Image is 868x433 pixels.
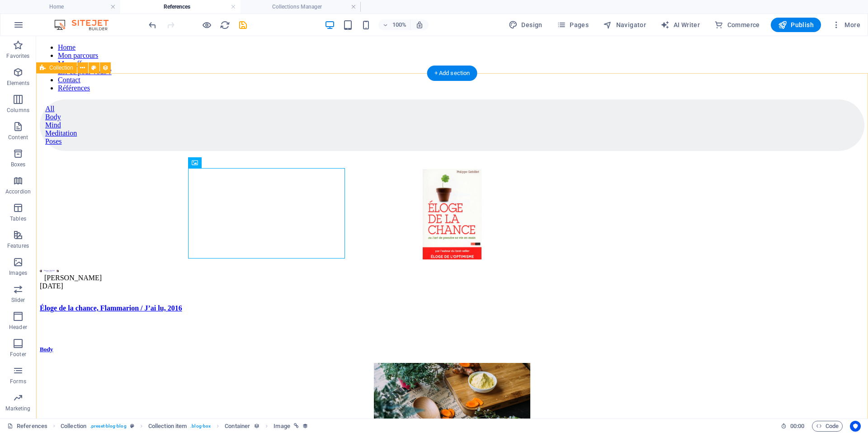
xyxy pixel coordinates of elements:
[415,21,424,29] i: On resize automatically adjust zoom level to fit chosen device.
[812,421,843,432] button: Code
[7,80,30,87] p: Elements
[238,20,248,30] i: Save (Ctrl+S)
[241,2,361,12] h4: Collections Manager
[5,188,31,195] p: Accordion
[7,107,29,114] p: Columns
[660,20,700,29] span: AI Writer
[850,421,861,432] button: Usercentrics
[254,423,259,429] i: This element can be bound to a collection field
[505,18,546,32] div: Design (Ctrl+Alt+Y)
[778,20,814,29] span: Publish
[378,19,410,30] button: 100%
[90,421,127,432] span: . preset-blog-blog
[603,20,646,29] span: Navigator
[797,423,798,429] span: :
[61,421,308,432] nav: breadcrumb
[509,20,542,29] span: Design
[8,134,28,141] p: Content
[657,18,703,32] button: AI Writer
[771,18,821,32] button: Publish
[392,19,406,30] h6: 100%
[427,66,477,81] div: + Add section
[557,20,589,29] span: Pages
[9,324,27,331] p: Header
[52,19,120,30] img: Editor Logo
[9,269,28,277] p: Images
[120,2,241,12] h4: References
[147,19,158,30] button: undo
[6,52,29,60] p: Favorites
[553,18,592,32] button: Pages
[148,421,187,432] span: Click to select. Double-click to edit
[237,19,248,30] button: save
[10,378,26,385] p: Forms
[832,20,860,29] span: More
[11,161,26,168] p: Boxes
[711,18,764,32] button: Commerce
[10,351,26,358] p: Footer
[781,421,805,432] h6: Session time
[828,18,864,32] button: More
[302,423,308,429] i: This element is bound to a collection
[7,421,47,432] a: Click to cancel selection. Double-click to open Pages
[10,215,26,222] p: Tables
[130,424,134,428] i: This element is a customizable preset
[294,424,299,428] i: This element is linked
[274,421,290,432] span: Click to select. Double-click to edit
[7,242,29,249] p: Features
[5,405,30,412] p: Marketing
[816,421,839,432] span: Code
[225,421,250,432] span: Click to select. Double-click to edit
[190,421,211,432] span: . blog-box
[201,19,212,30] button: Click here to leave preview mode and continue editing
[11,297,25,304] p: Slider
[505,18,546,32] button: Design
[49,65,73,71] span: Collection
[599,18,650,32] button: Navigator
[714,20,760,29] span: Commerce
[790,421,804,432] span: 00 00
[61,421,86,432] span: Click to select. Double-click to edit
[219,19,230,30] button: reload
[220,20,230,30] i: Reload page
